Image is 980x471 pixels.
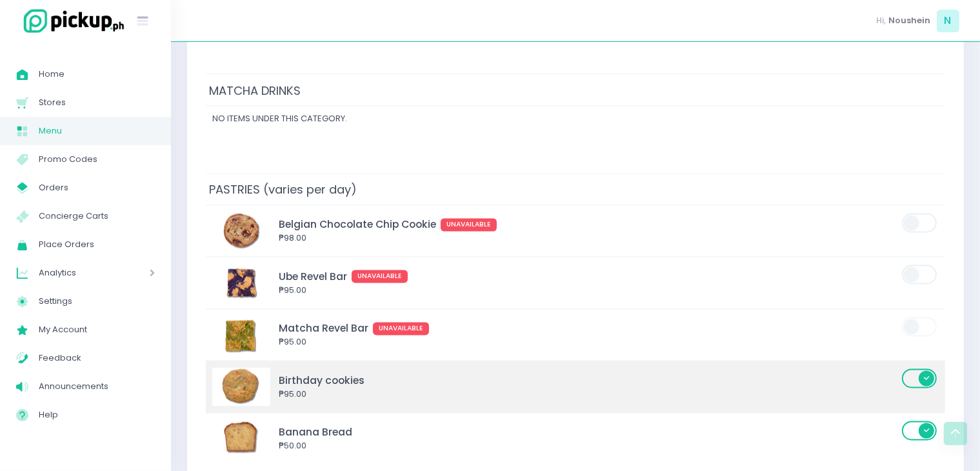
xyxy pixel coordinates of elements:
span: Concierge Carts [39,208,155,225]
div: ₱95.00 [279,285,898,297]
span: No items under this category. [212,112,347,125]
span: Noushein [888,14,930,27]
img: logo [16,7,126,35]
span: MATCHA DRINKS [206,79,304,102]
span: Hi, [877,14,886,27]
td: Belgian Chocolate Chip CookieBelgian Chocolate Chip CookieUNAVAILABLE₱98.00 [206,205,945,257]
img: Ube Revel Bar [212,264,270,303]
span: Home [39,66,155,83]
div: ₱95.00 [279,388,898,401]
img: Banana Bread [212,420,270,459]
span: Settings [39,293,155,310]
span: Help [39,406,155,423]
img: Belgian Chocolate Chip Cookie [212,212,270,251]
span: Promo Codes [39,151,155,168]
span: Announcements [39,378,155,395]
div: MATCHA DRINKS No items under this category. [206,74,945,173]
span: Stores [39,94,155,111]
span: N [937,10,959,32]
td: Birthday cookiesBirthday cookies₱95.00 [206,361,945,414]
span: Place Orders [39,236,155,253]
td: Ube Revel BarUbe Revel BarUNAVAILABLE₱95.00 [206,257,945,310]
td: Banana BreadBanana Bread₱50.00 [206,413,945,465]
div: ₱50.00 [279,440,898,453]
span: Orders [39,179,155,196]
span: PASTRIES (varies per day) [206,179,360,201]
div: ₱98.00 [279,232,898,245]
span: Feedback [39,350,155,366]
td: Matcha Revel BarMatcha Revel BarUNAVAILABLE₱95.00 [206,309,945,361]
span: UNAVAILABLE [373,323,430,336]
div: Matcha Revel Bar [279,321,898,336]
div: ₱95.00 [279,336,898,349]
span: UNAVAILABLE [441,219,497,232]
span: UNAVAILABLE [352,270,408,283]
span: My Account [39,321,155,338]
div: Birthday cookies [279,374,898,388]
span: Menu [39,123,155,139]
div: Ube Revel Bar [279,270,898,285]
div: Belgian Chocolate Chip Cookie [279,217,898,232]
img: Matcha Revel Bar [212,316,270,355]
div: Banana Bread [279,425,898,440]
span: Analytics [39,265,113,281]
img: Birthday cookies [212,368,270,406]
